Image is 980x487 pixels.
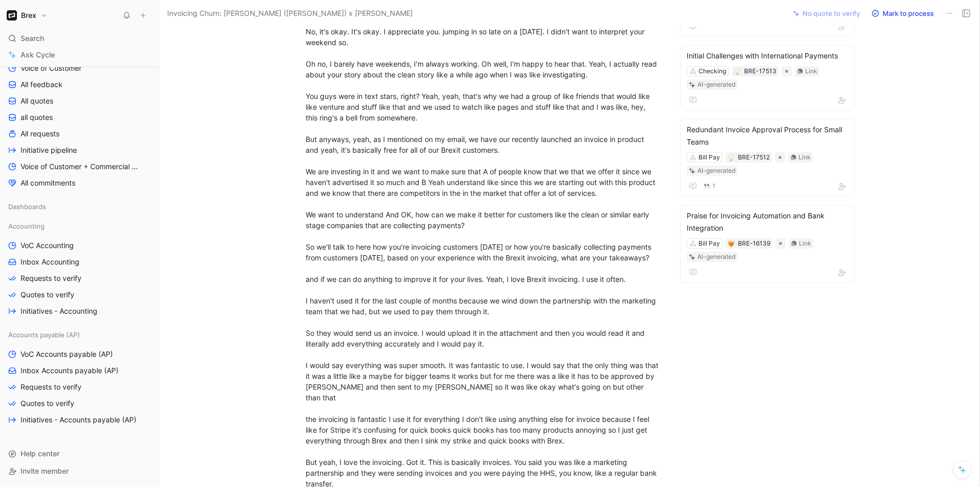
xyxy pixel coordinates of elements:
span: Invite member [21,466,69,475]
a: All quotes [4,93,154,109]
img: 🧡 [728,241,734,247]
button: View actions [140,63,150,73]
div: AI-generated [697,252,735,262]
button: View actions [140,257,150,267]
div: Checking [698,66,726,76]
img: 💡 [728,155,734,161]
div: Bill Pay [698,238,720,249]
div: Main sectionInboxVoice of CustomerAll feedbackAll quotesall quotesAll requestsInitiative pipeline... [4,25,154,191]
button: View actions [140,415,150,425]
div: Link [798,152,811,163]
button: 💡 [734,68,741,75]
div: Initial Challenges with International Payments [687,50,848,62]
a: Initiative pipeline [4,143,154,158]
h1: Brex [21,11,36,20]
div: AI-generated [697,79,735,90]
div: Help center [4,446,154,461]
span: All requests [21,129,59,139]
button: View actions [140,145,150,155]
img: Brex [7,10,17,21]
button: View actions [140,382,150,392]
span: 1 [712,183,715,189]
span: Voice of Customer + Commercial NRR Feedback [21,161,143,172]
span: Quotes to verify [21,290,74,300]
a: Inbox Accounts payable (AP) [4,363,154,378]
a: Inbox Accounting [4,254,154,270]
div: Redundant Invoice Approval Process for Small Teams [687,124,848,148]
a: All requests [4,126,154,141]
button: View actions [140,349,150,359]
button: View actions [143,161,153,172]
span: VoC Accounting [21,240,74,251]
span: Invoicing Churn: [PERSON_NAME] ([PERSON_NAME]) x [PERSON_NAME] [167,7,413,19]
a: Voice of Customer [4,60,154,76]
a: All commitments [4,175,154,191]
span: Inbox Accounting [21,257,79,267]
div: AI-generated [697,166,735,176]
div: Search [4,31,154,46]
div: Bill Pay [698,152,720,163]
a: Ask Cycle [4,47,154,63]
a: Initiatives - Accounting [4,303,154,319]
div: Dashboards [4,199,154,217]
a: Requests to verify [4,271,154,286]
div: BRE-17513 [744,66,776,76]
span: All commitments [21,178,75,188]
span: Accounting [8,221,45,231]
button: BrexBrex [4,8,50,23]
div: Link [805,66,817,76]
span: Requests to verify [21,273,82,283]
button: View actions [140,273,150,283]
button: View actions [140,398,150,409]
button: View actions [140,112,150,123]
div: Praise for Invoicing Automation and Bank Integration [687,210,848,234]
button: Mark to process [867,6,938,21]
span: Requests to verify [21,382,82,392]
button: View actions [140,306,150,316]
a: Initiatives - Accounts payable (AP) [4,412,154,428]
span: Voice of Customer [21,63,82,73]
div: Accounting [4,218,154,234]
div: Dashboards [4,199,154,214]
a: VoC Accounts payable (AP) [4,347,154,362]
span: Help center [21,449,59,458]
a: Quotes to verify [4,396,154,411]
span: Dashboards [8,201,46,212]
div: Link [799,238,811,249]
a: Voice of Customer + Commercial NRR Feedback [4,159,154,174]
span: Ask Cycle [21,49,55,61]
a: all quotes [4,110,154,125]
div: AccountingVoC AccountingInbox AccountingRequests to verifyQuotes to verifyInitiatives - Accounting [4,218,154,319]
button: View actions [140,178,150,188]
button: View actions [140,366,150,376]
button: 🧡 [728,240,735,247]
span: Initiatives - Accounts payable (AP) [21,415,136,425]
a: All feedback [4,77,154,92]
a: Quotes to verify [4,287,154,302]
button: View actions [140,129,150,139]
span: Search [21,32,44,45]
span: Accounts payable (AP) [8,330,80,340]
img: 💡 [734,69,741,75]
div: Invite member [4,463,154,479]
button: 1 [701,180,717,192]
div: BRE-16139 [738,238,770,249]
button: No quote to verify [788,6,865,21]
div: Accounts payable (AP)VoC Accounts payable (AP)Inbox Accounts payable (AP)Requests to verifyQuotes... [4,327,154,428]
button: View actions [140,290,150,300]
button: View actions [140,96,150,106]
span: All feedback [21,79,63,90]
a: Requests to verify [4,379,154,395]
button: View actions [140,240,150,251]
span: all quotes [21,112,53,123]
button: View actions [140,79,150,90]
button: 💡 [728,154,735,161]
span: All quotes [21,96,53,106]
span: Inbox Accounts payable (AP) [21,366,118,376]
span: Initiative pipeline [21,145,77,155]
span: VoC Accounts payable (AP) [21,349,113,359]
div: BRE-17512 [738,152,770,163]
